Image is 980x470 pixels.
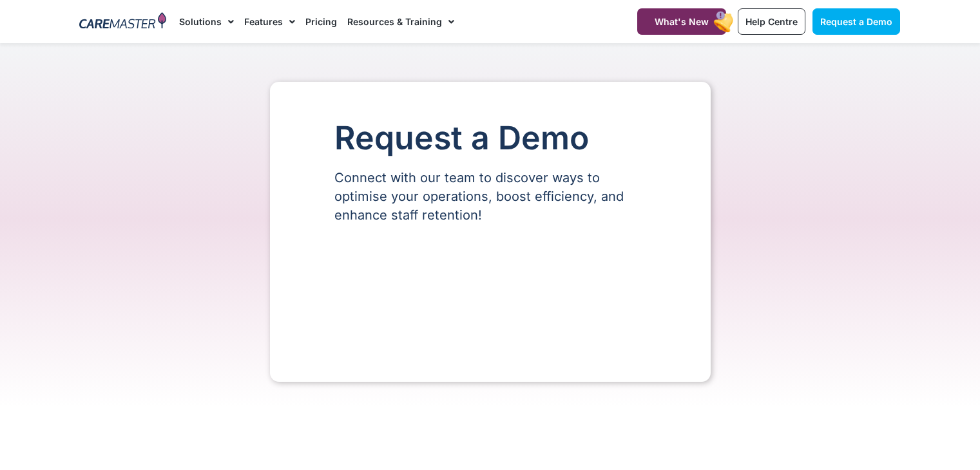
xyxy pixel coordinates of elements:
[738,8,805,35] a: Help Centre
[334,120,646,156] h1: Request a Demo
[79,12,166,32] img: CareMaster Logo
[655,16,709,27] span: What's New
[334,169,646,225] p: Connect with our team to discover ways to optimise your operations, boost efficiency, and enhance...
[637,8,726,35] a: What's New
[820,16,892,27] span: Request a Demo
[334,247,646,343] iframe: Form 0
[812,8,900,35] a: Request a Demo
[745,16,798,27] span: Help Centre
